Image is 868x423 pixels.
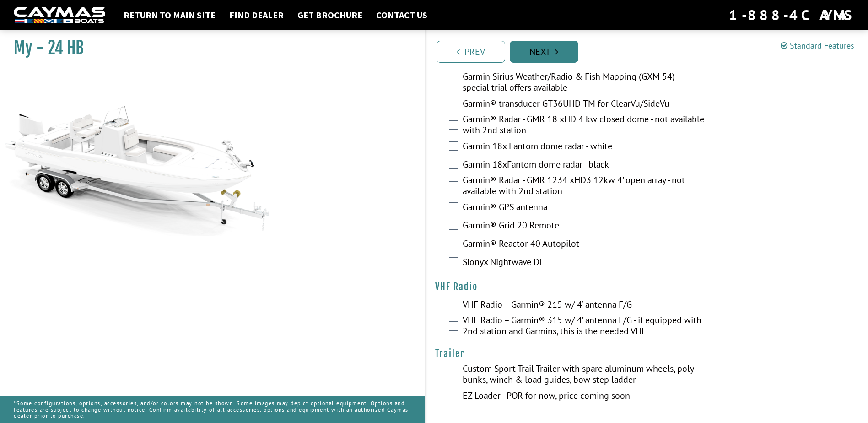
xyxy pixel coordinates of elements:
label: Garmin® GPS antenna [463,201,706,215]
label: Custom Sport Trail Trailer with spare aluminum wheels, poly bunks, winch & load guides, bow step ... [463,363,706,387]
h4: VHF Radio [435,281,859,293]
label: VHF Radio – Garmin® 315 w/ 4’ antenna F/G - if equipped with 2nd station and Garmins, this is the... [463,315,706,339]
label: Garmin® Radar - GMR 18 xHD 4 kw closed dome - not available with 2nd station [463,114,706,138]
label: Garmin 18xFantom dome radar - black [463,159,706,172]
a: Prev [437,41,505,63]
a: Return to main site [119,9,220,21]
img: white-logo-c9c8dbefe5ff5ceceb0f0178aa75bf4bb51f6bca0971e226c86eb53dfe498488.png [14,7,105,24]
label: Sionyx Nightwave DI [463,256,706,270]
h4: Trailer [435,348,859,359]
p: *Some configurations, options, accessories, and/or colors may not be shown. Some images may depic... [14,396,411,423]
label: Garmin 18x Fantom dome radar - white [463,141,706,154]
label: Garmin® Radar - GMR 1234 xHD3 12kw 4' open array - not available with 2nd station [463,174,706,199]
a: Next [510,41,578,63]
label: VHF Radio – Garmin® 215 w/ 4’ antenna F/G [463,299,706,312]
a: Standard Features [781,40,854,51]
div: 1-888-4CAYMAS [729,5,854,25]
label: Garmin® Grid 20 Remote [463,220,706,233]
label: Garmin Sirius Weather/Radio & Fish Mapping (GXM 54) - special trial offers available [463,71,706,95]
label: EZ Loader - POR for now, price coming soon [463,390,706,403]
label: Garmin® transducer GT36UHD-TM for ClearVu/SideVu [463,98,706,111]
h1: My - 24 HB [14,38,402,58]
a: Contact Us [372,9,432,21]
a: Find Dealer [225,9,288,21]
label: Garmin® Reactor 40 Autopilot [463,238,706,251]
a: Get Brochure [293,9,367,21]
